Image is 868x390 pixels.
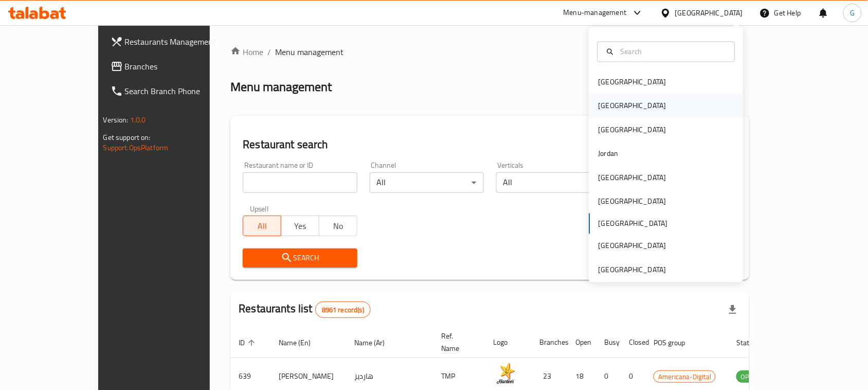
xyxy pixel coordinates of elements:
[102,29,243,54] a: Restaurants Management
[323,219,353,234] span: No
[315,302,371,318] div: Total records count
[102,54,243,79] a: Branches
[243,172,357,193] input: Search for restaurant name or ID..
[125,36,235,48] span: Restaurants Management
[599,124,666,135] div: [GEOGRAPHIC_DATA]
[250,205,269,212] label: Upsell
[243,249,357,268] button: Search
[599,240,666,252] div: [GEOGRAPHIC_DATA]
[251,252,349,264] span: Search
[370,172,484,193] div: All
[531,327,567,358] th: Branches
[319,216,357,236] button: No
[354,336,398,349] span: Name (Ar)
[125,85,235,97] span: Search Branch Phone
[103,113,129,127] span: Version:
[279,336,324,349] span: Name (En)
[267,46,271,58] li: /
[599,148,619,159] div: Jordan
[230,79,332,95] h2: Menu management
[316,305,370,315] span: 8961 record(s)
[243,137,737,152] h2: Restaurant search
[247,219,277,234] span: All
[736,371,762,383] span: OPEN
[275,46,343,58] span: Menu management
[243,216,281,236] button: All
[285,219,315,234] span: Yes
[675,7,743,19] div: [GEOGRAPHIC_DATA]
[230,46,749,58] nav: breadcrumb
[850,7,855,19] span: G
[736,336,770,349] span: Status
[564,7,627,19] div: Menu-management
[599,196,666,207] div: [GEOGRAPHIC_DATA]
[230,46,263,58] a: Home
[130,113,146,127] span: 1.0.0
[599,77,666,88] div: [GEOGRAPHIC_DATA]
[654,336,698,349] span: POS group
[485,327,531,358] th: Logo
[599,172,666,183] div: [GEOGRAPHIC_DATA]
[103,131,151,144] span: Get support on:
[736,370,762,383] div: OPEN
[496,172,610,193] div: All
[617,46,729,57] input: Search
[441,330,473,354] span: Ref. Name
[621,327,645,358] th: Closed
[567,327,596,358] th: Open
[493,361,519,387] img: Hardee's
[599,100,666,112] div: [GEOGRAPHIC_DATA]
[103,141,169,154] a: Support.OpsPlatform
[720,297,745,322] div: Export file
[654,371,715,383] span: Americana-Digital
[239,301,371,318] h2: Restaurants list
[125,60,235,73] span: Branches
[599,264,666,275] div: [GEOGRAPHIC_DATA]
[596,327,621,358] th: Busy
[239,336,258,349] span: ID
[281,216,319,236] button: Yes
[102,79,243,103] a: Search Branch Phone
